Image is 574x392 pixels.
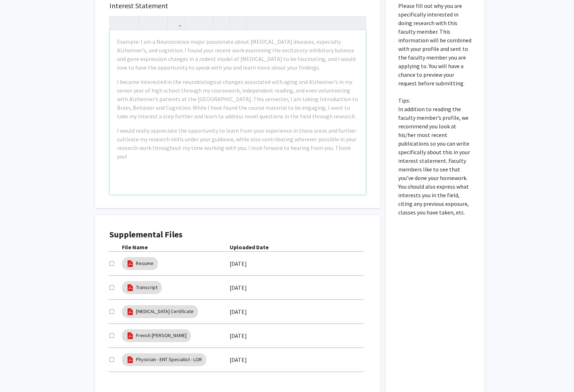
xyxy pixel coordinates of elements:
[5,360,30,387] iframe: Chat
[136,284,157,291] a: Transcript
[136,308,194,315] a: [MEDICAL_DATA] Certificate
[136,260,154,267] a: Resume
[122,244,148,251] b: File Name
[232,16,244,29] button: Insert horizontal rule
[170,16,182,29] button: Link
[230,244,269,251] b: Uploaded Date
[126,308,134,316] img: pdf_icon.png
[126,332,134,340] img: pdf_icon.png
[230,306,247,318] label: [DATE]
[126,260,134,268] img: pdf_icon.png
[141,16,153,29] button: Superscript
[136,356,202,363] a: Physician - ENT Specialist - LOR
[136,332,187,339] a: French [PERSON_NAME]
[109,1,366,10] h5: Interest Statement
[398,1,472,217] p: Please fill out why you are specifically interested in doing research with this faculty member. T...
[153,16,166,29] button: Subscript
[199,16,211,29] button: Ordered list
[117,77,358,121] p: I became interested in the neurobiological changes associated with aging and Alzheimer’s in my se...
[109,230,366,240] h4: Supplemental Files
[230,282,247,294] label: [DATE]
[117,126,358,161] p: I would really appreciate the opportunity to learn from your experience in these areas and furthe...
[215,16,228,29] button: Remove format
[117,37,358,72] p: Example: I am a Neuroscience major passionate about [MEDICAL_DATA] diseases, especially Alzheimer...
[126,356,134,364] img: pdf_icon.png
[351,16,364,29] button: Fullscreen
[230,354,247,366] label: [DATE]
[112,16,124,29] button: Strong (Ctrl + B)
[230,330,247,342] label: [DATE]
[124,16,137,29] button: Emphasis (Ctrl + I)
[186,16,199,29] button: Unordered list
[230,258,247,270] label: [DATE]
[126,284,134,292] img: pdf_icon.png
[110,30,366,194] div: Note to users with screen readers: Please press Alt+0 or Option+0 to deactivate our accessibility...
